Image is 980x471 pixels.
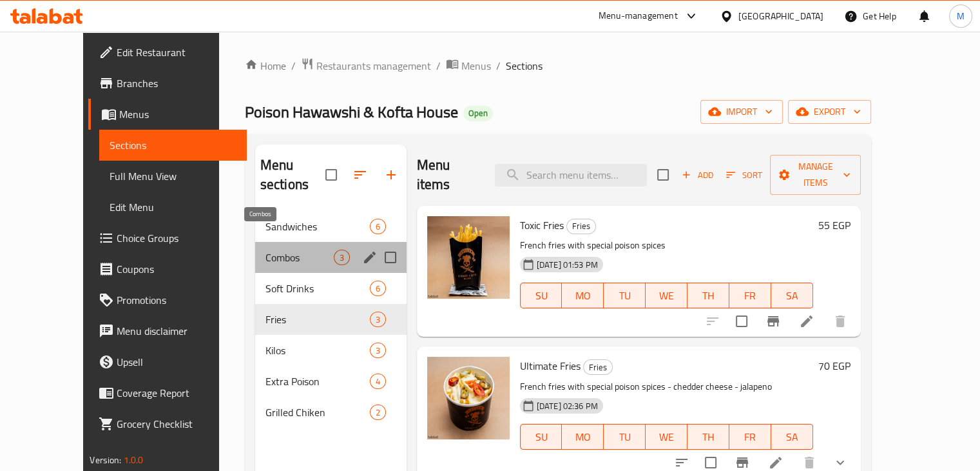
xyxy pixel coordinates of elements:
p: French fries with special poison spices - chedder cheese - jalapeno [520,379,813,395]
span: Upsell [117,354,236,370]
nav: Menu sections [255,206,407,433]
button: Add [677,165,718,185]
span: Menus [119,106,236,122]
button: WE [646,424,687,450]
div: items [370,312,386,327]
span: Sort items [718,165,770,185]
div: Menu-management [599,8,678,24]
h2: Menu sections [260,155,325,194]
div: items [370,219,386,234]
span: Promotions [117,292,236,308]
span: WE [651,428,682,446]
span: Sections [506,58,543,74]
button: SA [771,283,813,308]
span: Edit Menu [110,199,236,215]
div: items [370,374,386,389]
div: Soft Drinks [265,281,370,296]
img: Toxic Fries [427,216,510,299]
h6: 55 EGP [818,216,850,234]
button: TU [604,283,646,308]
div: items [370,281,386,296]
nav: breadcrumb [245,57,871,74]
button: TH [687,424,729,450]
span: Select all sections [318,161,345,188]
img: Ultimate Fries [427,357,510,439]
a: Edit menu item [768,455,783,470]
span: FR [735,428,766,446]
span: Sort [726,168,762,183]
a: Home [245,58,286,74]
a: Edit Menu [99,192,247,223]
span: Toxic Fries [520,215,564,235]
button: import [700,100,783,124]
span: Branches [117,75,236,91]
span: [DATE] 02:36 PM [532,400,603,412]
input: search [495,164,647,186]
button: edit [360,248,380,267]
span: 4 [370,376,385,388]
button: export [788,100,871,124]
span: Ultimate Fries [520,356,581,376]
span: Extra Poison [265,374,370,389]
span: [DATE] 01:53 PM [532,259,603,271]
span: SU [526,286,557,305]
span: Sections [110,137,236,153]
svg: Show Choices [832,455,848,470]
span: Select to update [728,308,755,335]
span: Version: [90,452,121,468]
span: Grocery Checklist [117,416,236,432]
a: Menus [88,99,247,130]
span: Full Menu View [110,168,236,184]
span: Fries [584,360,612,375]
span: Coverage Report [117,385,236,401]
span: MO [567,428,599,446]
div: items [370,405,386,420]
a: Promotions [88,285,247,316]
div: Grilled Chiken2 [255,397,407,428]
button: delete [825,306,856,337]
a: Grocery Checklist [88,408,247,439]
span: Select section [649,161,677,188]
span: Add [680,168,715,183]
li: / [436,58,441,74]
span: 3 [334,252,349,264]
div: Grilled Chiken [265,405,370,420]
span: Open [463,108,493,119]
li: / [291,58,296,74]
span: Menu disclaimer [117,323,236,339]
span: 2 [370,406,385,419]
button: SU [520,424,562,450]
span: Choice Groups [117,230,236,246]
span: 3 [370,314,385,326]
div: Sandwiches6 [255,211,407,242]
a: Branches [88,68,247,99]
span: Combos [265,250,334,265]
a: Sections [99,130,247,161]
a: Full Menu View [99,161,247,192]
span: TU [609,286,640,305]
div: Fries [566,219,596,234]
span: Restaurants management [316,58,431,74]
span: FR [735,286,766,305]
span: TH [693,286,724,305]
span: 1.0.0 [124,452,144,468]
div: Kilos [265,343,370,358]
button: Add section [376,159,407,190]
button: WE [646,283,687,308]
a: Coverage Report [88,377,247,408]
div: Extra Poison4 [255,366,407,397]
a: Edit menu item [799,314,814,329]
span: SU [526,428,557,446]
div: [GEOGRAPHIC_DATA] [738,9,823,23]
span: MO [567,286,599,305]
span: 6 [370,221,385,233]
div: Fries [583,359,613,375]
button: FR [729,283,771,308]
span: SA [776,428,808,446]
span: Sandwiches [265,219,370,234]
span: Manage items [780,159,850,191]
span: Add item [677,165,718,185]
a: Restaurants management [301,57,431,74]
